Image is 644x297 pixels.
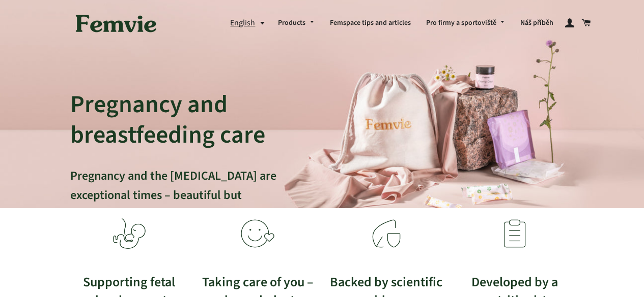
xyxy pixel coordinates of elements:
a: Pro firmy a sportoviště [418,10,513,37]
p: Pregnancy and the [MEDICAL_DATA] are exceptional times – beautiful but challenging. The body and ... [70,167,297,281]
img: Femvie [70,8,162,39]
a: Products [270,10,322,37]
a: Náš příběh [513,10,561,37]
a: Femspace tips and articles [322,10,418,37]
h2: Pregnancy and breastfeeding care [70,89,297,150]
button: English [230,16,270,30]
